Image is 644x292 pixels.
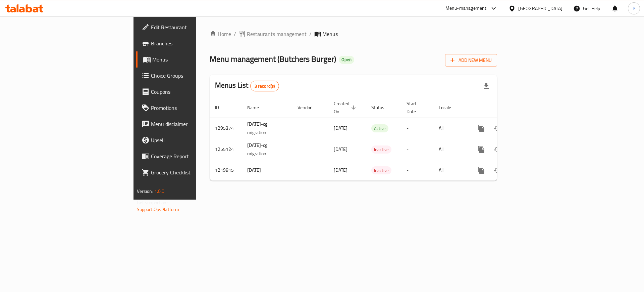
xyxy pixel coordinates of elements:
[407,99,425,116] span: Start Date
[136,35,241,51] a: Branches
[136,100,241,116] a: Promotions
[439,103,460,112] span: Locale
[151,23,236,31] span: Edit Restaurant
[137,198,168,207] span: Get support on:
[151,120,236,128] span: Menu disclaimer
[137,205,179,214] a: Support.OpsPlatform
[489,120,505,136] button: Change Status
[518,5,562,12] div: [GEOGRAPHIC_DATA]
[478,78,494,94] div: Export file
[468,97,543,118] th: Actions
[401,139,433,160] td: -
[489,162,505,178] button: Change Status
[242,139,292,160] td: [DATE]-cg migration
[401,160,433,180] td: -
[215,80,279,91] h2: Menus List
[137,187,153,196] span: Version:
[322,30,338,38] span: Menus
[215,103,228,112] span: ID
[136,164,241,180] a: Grocery Checklist
[151,72,236,80] span: Choice Groups
[151,136,236,144] span: Upsell
[450,56,492,65] span: Add New Menu
[136,148,241,164] a: Coverage Report
[151,104,236,112] span: Promotions
[334,124,347,132] span: [DATE]
[239,30,307,38] a: Restaurants management
[489,141,505,158] button: Change Status
[136,116,241,132] a: Menu disclaimer
[401,118,433,139] td: -
[136,19,241,35] a: Edit Restaurant
[136,51,241,68] a: Menus
[250,81,279,91] div: Total records count
[136,68,241,84] a: Choice Groups
[473,141,489,158] button: more
[136,132,241,148] a: Upsell
[339,56,354,64] div: Open
[473,120,489,136] button: more
[151,152,236,160] span: Coverage Report
[445,54,497,67] button: Add New Menu
[445,4,487,12] div: Menu-management
[251,83,279,89] span: 3 record(s)
[298,103,320,112] span: Vendor
[433,139,468,160] td: All
[210,97,543,181] table: enhanced table
[339,57,354,62] span: Open
[334,166,347,174] span: [DATE]
[433,118,468,139] td: All
[433,160,468,180] td: All
[371,125,388,132] span: Active
[371,146,391,154] span: Inactive
[151,39,236,47] span: Branches
[633,5,635,12] span: P
[242,118,292,139] td: [DATE]-cg migration
[371,145,391,154] div: Inactive
[247,30,307,38] span: Restaurants management
[151,168,236,176] span: Grocery Checklist
[154,187,165,196] span: 1.0.0
[247,103,268,112] span: Name
[473,162,489,178] button: more
[334,99,358,116] span: Created On
[334,145,347,154] span: [DATE]
[151,88,236,96] span: Coupons
[152,55,236,64] span: Menus
[242,160,292,180] td: [DATE]
[371,103,393,112] span: Status
[210,30,497,38] nav: breadcrumb
[210,51,336,67] span: Menu management ( Butchers Burger )
[371,167,391,174] span: Inactive
[136,84,241,100] a: Coupons
[309,30,312,38] li: /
